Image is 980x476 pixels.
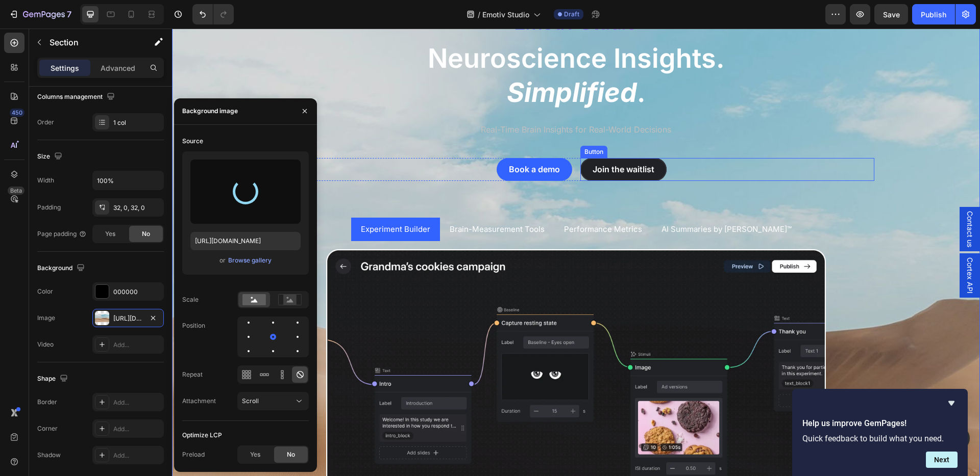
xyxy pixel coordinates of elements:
p: Advanced [101,63,135,73]
div: 450 [10,109,24,117]
span: or [219,254,226,267]
button: Save [874,4,908,24]
span: Experiment Builder [189,196,258,205]
div: Button [410,119,433,128]
div: Shadow [37,451,61,460]
div: Optimize LCP [182,431,222,440]
p: Book a demo [337,134,388,148]
div: Color [37,287,53,296]
a: Book a demo [325,129,400,152]
div: 32, 0, 32, 0 [113,203,161,213]
div: Help us improve GemPages! [802,397,958,468]
iframe: Design area [172,29,980,476]
span: Yes [250,450,260,459]
div: Add... [113,340,161,350]
div: Shape [37,372,70,386]
p: Settings [51,63,79,73]
div: Add... [113,425,161,434]
input: https://example.com/image.jpg [190,232,301,250]
span: Yes [105,229,115,239]
button: 7 [4,4,76,24]
span: No [287,450,295,459]
div: Preload [182,450,205,459]
div: Image [37,313,55,323]
button: Next question [926,452,958,468]
button: Hide survey [945,397,958,409]
span: Save [883,10,900,19]
div: Border [37,398,57,407]
div: Undo/Redo [192,4,234,24]
button: Scroll [237,392,309,410]
div: 000000 [113,287,161,297]
div: Position [182,321,205,330]
span: AI Summaries by [PERSON_NAME]™ [489,196,620,205]
span: / [478,9,480,20]
p: Section [50,36,133,48]
div: Add... [113,398,161,407]
div: Add... [113,451,161,460]
div: [URL][DOMAIN_NAME] [113,314,143,323]
div: Background [37,261,87,275]
button: Browse gallery [228,255,272,266]
span: Scroll [242,397,259,405]
h2: Neuroscience Insights. . [98,12,710,83]
div: Video [37,340,54,349]
div: Padding [37,203,61,212]
div: Publish [921,9,946,20]
input: Auto [93,171,163,190]
div: Order [37,118,54,127]
div: Size [37,150,64,164]
div: Columns management [37,90,117,104]
div: Background image [182,107,238,116]
div: Corner [37,424,58,433]
span: Join the waitlist [421,136,482,146]
div: Beta [8,187,24,195]
h2: Help us improve GemPages! [802,417,958,430]
button: Publish [912,4,955,24]
span: Contact us [793,182,803,219]
span: Brain-Measurement Tools [278,196,373,205]
span: Emotiv Studio [482,9,529,20]
div: Width [37,176,54,185]
strong: Simplified [335,48,465,80]
div: Scale [182,295,199,304]
div: 1 col [113,118,161,127]
div: Attachment [182,396,216,406]
span: Performance Metrics [392,196,470,205]
div: Browse gallery [228,256,272,265]
p: Quick feedback to build what you need. [802,434,958,443]
div: Page padding [37,229,87,239]
span: Cortex API [793,229,803,265]
span: Draft [564,10,579,19]
div: Source [182,137,203,146]
span: No [142,229,150,239]
div: Repeat [182,370,203,379]
a: Join the waitlist [408,129,495,152]
p: 7 [67,8,71,20]
p: Real-Time Brain Insights for Real-World Decisions [99,94,709,109]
